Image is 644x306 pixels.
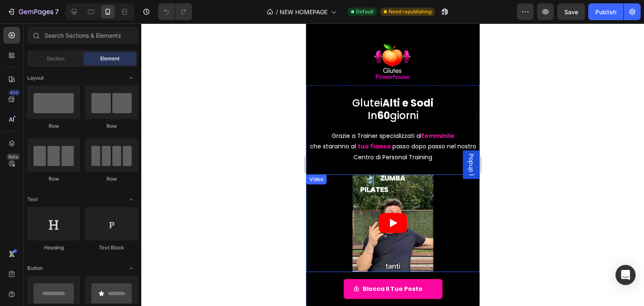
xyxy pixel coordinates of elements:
span: Toggle open [125,193,138,206]
span: Toggle open [125,262,138,275]
span: / [276,8,278,16]
span: Need republishing [389,8,431,16]
div: Row [85,175,138,183]
div: Heading [27,244,80,252]
span: Text [27,196,38,203]
div: 450 [8,89,20,96]
div: Publish [595,8,616,16]
span: Save [564,8,578,16]
span: Button [27,265,43,272]
p: 7 [55,7,59,17]
div: Beta [6,153,20,160]
span: Layout [27,74,44,82]
button: 7 [3,3,62,20]
div: Row [85,122,138,130]
span: NEW HOMEPAGE [280,8,327,16]
div: Text Block [85,244,138,252]
iframe: Design area [306,23,480,306]
button: Save [557,3,585,20]
span: Default [356,8,374,16]
input: Search Sections & Elements [27,27,138,44]
div: Row [27,122,80,130]
button: Publish [588,3,623,20]
div: Row [27,175,80,183]
span: Toggle open [125,71,138,85]
span: Element [100,55,119,62]
div: Open Intercom Messenger [615,265,636,285]
span: Section [47,55,65,62]
div: Undo/Redo [158,3,192,20]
